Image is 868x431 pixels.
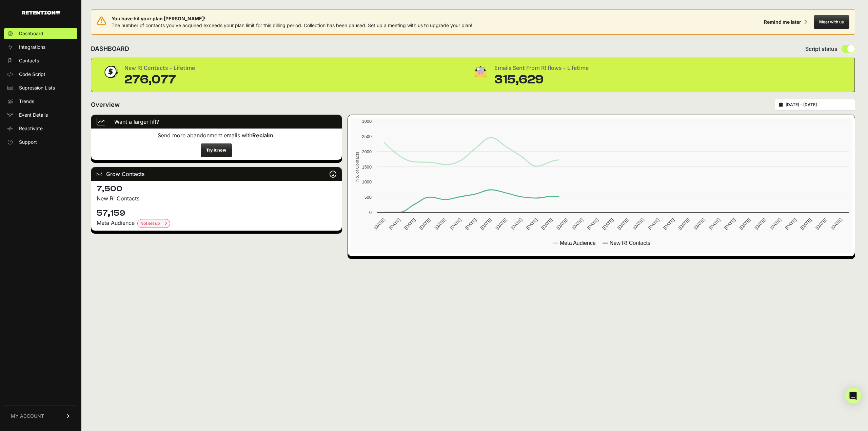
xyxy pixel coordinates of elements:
[4,123,77,134] a: Reactivate
[22,11,60,15] img: Retention.com
[19,112,48,118] span: Event Details
[252,132,273,139] strong: Reclaim
[805,45,837,53] span: Script status
[449,217,462,231] text: [DATE]
[97,219,336,228] div: Meta Audience
[610,240,650,246] text: New R! Contacts
[19,44,45,51] span: Integrations
[362,119,371,124] text: 3000
[362,179,371,184] text: 1000
[479,217,493,231] text: [DATE]
[97,131,336,139] p: Send more abandonment emails with .
[91,167,342,181] div: Grow Contacts
[19,98,34,105] span: Trends
[814,15,849,29] button: Meet with us
[102,63,119,80] img: dollar-coin-05c43ed7efb7bc0c12610022525b4bbbb207c7efeef5aecc26f025e68dcafac9.png
[362,149,371,154] text: 2000
[845,388,861,404] div: Open Intercom Messenger
[124,63,195,73] div: New R! Contacts - Lifetime
[4,96,77,107] a: Trends
[525,217,538,231] text: [DATE]
[364,195,371,200] text: 500
[4,137,77,148] a: Support
[814,217,828,231] text: [DATE]
[494,73,589,86] div: 315,629
[434,217,447,231] text: [DATE]
[112,15,472,22] span: You have hit your plan [PERSON_NAME]!
[369,210,372,215] text: 0
[4,69,77,80] a: Code Script
[601,217,614,231] text: [DATE]
[91,100,120,110] h2: Overview
[97,208,336,219] h4: 57,159
[19,125,43,132] span: Reactivate
[91,44,129,54] h2: DASHBOARD
[19,71,45,78] span: Code Script
[97,183,336,194] h4: 7,500
[510,217,523,231] text: [DATE]
[388,217,401,231] text: [DATE]
[4,42,77,53] a: Integrations
[19,30,43,37] span: Dashboard
[647,217,660,231] text: [DATE]
[540,217,553,231] text: [DATE]
[662,217,675,231] text: [DATE]
[418,217,432,231] text: [DATE]
[11,413,44,419] span: MY ACCOUNT
[632,217,645,231] text: [DATE]
[91,115,342,129] div: Want a larger lift?
[4,28,77,39] a: Dashboard
[19,139,37,145] span: Support
[494,63,589,73] div: Emails Sent From R! flows - Lifetime
[97,194,336,202] p: New R! Contacts
[19,84,55,91] span: Supression Lists
[753,217,767,231] text: [DATE]
[799,217,812,231] text: [DATE]
[560,240,596,246] text: Meta Audience
[464,217,477,231] text: [DATE]
[738,217,751,231] text: [DATE]
[4,406,77,426] a: MY ACCOUNT
[206,148,226,153] strong: Try it now
[761,16,810,28] button: Remind me later
[677,217,691,231] text: [DATE]
[769,217,782,231] text: [DATE]
[373,217,386,231] text: [DATE]
[403,217,416,231] text: [DATE]
[362,164,371,170] text: 1500
[4,110,77,120] a: Event Details
[362,134,371,139] text: 2500
[4,55,77,66] a: Contacts
[124,73,195,86] div: 276,077
[571,217,584,231] text: [DATE]
[555,217,569,231] text: [DATE]
[830,217,843,231] text: [DATE]
[708,217,721,231] text: [DATE]
[4,82,77,93] a: Supression Lists
[764,19,801,25] div: Remind me later
[784,217,797,231] text: [DATE]
[693,217,706,231] text: [DATE]
[723,217,736,231] text: [DATE]
[616,217,630,231] text: [DATE]
[112,22,472,28] span: The number of contacts you've acquired exceeds your plan limit for this billing period. Collectio...
[354,152,359,181] text: No. of Contacts
[494,217,508,231] text: [DATE]
[19,57,39,64] span: Contacts
[586,217,599,231] text: [DATE]
[472,63,489,80] img: fa-envelope-19ae18322b30453b285274b1b8af3d052b27d846a4fbe8435d1a52b978f639a2.png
